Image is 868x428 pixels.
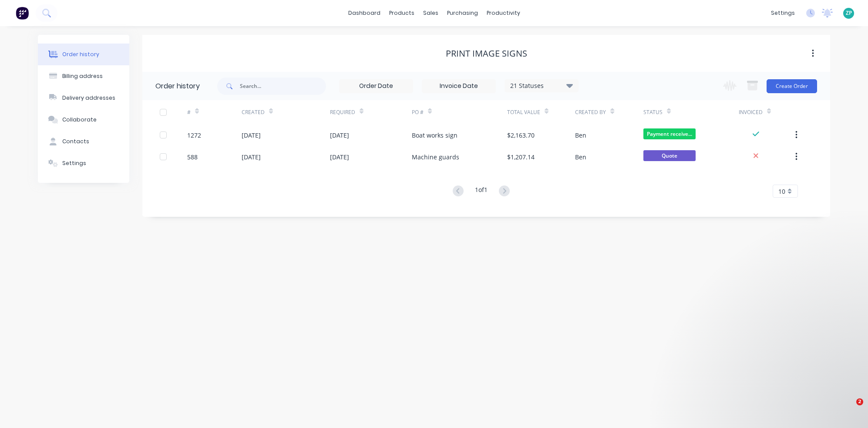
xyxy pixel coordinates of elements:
[446,48,527,59] div: Print Image Signs
[330,152,349,162] div: [DATE]
[575,100,643,124] div: Created By
[575,131,586,140] div: Ben
[767,7,799,20] div: settings
[643,128,696,139] span: Payment receive...
[62,72,103,80] div: Billing address
[846,9,852,17] span: ZP
[643,100,739,124] div: Status
[443,7,482,20] div: purchasing
[38,65,129,87] button: Billing address
[505,81,578,91] div: 21 Statuses
[412,108,424,116] div: PO #
[575,152,586,162] div: Ben
[778,187,785,196] span: 10
[767,79,817,93] button: Create Order
[187,100,242,124] div: #
[507,108,540,116] div: Total Value
[62,116,97,124] div: Collaborate
[475,185,488,198] div: 1 of 1
[739,100,793,124] div: Invoiced
[482,7,525,20] div: productivity
[507,152,535,162] div: $1,207.14
[242,100,330,124] div: Created
[38,109,129,131] button: Collaborate
[575,108,606,116] div: Created By
[422,80,495,93] input: Invoice Date
[62,51,99,58] div: Order history
[340,80,413,93] input: Order Date
[187,108,191,116] div: #
[38,87,129,109] button: Delivery addresses
[242,131,261,140] div: [DATE]
[62,159,86,167] div: Settings
[838,398,859,419] iframe: Intercom live chat
[330,108,355,116] div: Required
[187,131,201,140] div: 1272
[507,131,535,140] div: $2,163.70
[412,152,459,162] div: Machine guards
[38,131,129,152] button: Contacts
[330,100,412,124] div: Required
[412,131,458,140] div: Boat works sign
[739,108,763,116] div: Invoiced
[62,138,89,145] div: Contacts
[242,108,265,116] div: Created
[242,152,261,162] div: [DATE]
[38,44,129,65] button: Order history
[643,108,663,116] div: Status
[330,131,349,140] div: [DATE]
[38,152,129,174] button: Settings
[187,152,198,162] div: 588
[16,7,29,20] img: Factory
[412,100,507,124] div: PO #
[62,94,115,102] div: Delivery addresses
[419,7,443,20] div: sales
[856,398,863,405] span: 2
[344,7,385,20] a: dashboard
[240,78,326,95] input: Search...
[155,81,200,91] div: Order history
[643,150,696,161] span: Quote
[385,7,419,20] div: products
[507,100,575,124] div: Total Value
